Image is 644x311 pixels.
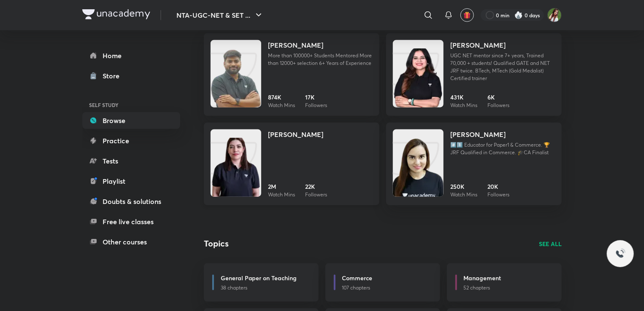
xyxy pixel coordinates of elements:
p: Watch Mins [268,191,295,198]
h4: [PERSON_NAME] [268,40,323,50]
img: ttu [615,249,625,259]
p: 107 chapters [342,284,430,292]
img: Unacademy [393,48,444,116]
p: Watch Mins [450,191,477,198]
a: Unacademy[PERSON_NAME]#️⃣1️⃣ Educator for Paper1 & Commerce. 🏆JRF Qualified in Commerce. 🎓CA Fina... [386,123,562,205]
h6: 22K [305,182,327,191]
img: avatar [463,11,471,19]
img: Unacademy [211,48,261,116]
h6: General Paper on Teaching [221,273,297,282]
a: Practice [82,132,180,149]
h6: SELF STUDY [82,98,180,112]
a: Home [82,47,180,64]
h6: 2M [268,182,295,191]
h6: 17K [305,93,327,102]
p: #️⃣1️⃣ Educator for Paper1 & Commerce. 🏆JRF Qualified in Commerce. 🎓CA Finalist [450,141,555,156]
p: UGC NET mentor since 7+ years, Trained 70,000 + students! Qualified GATE and NET JRF twice. BTech... [450,52,555,82]
img: Unacademy [211,138,261,205]
h6: Management [464,273,501,282]
a: Unacademy[PERSON_NAME]UGC NET mentor since 7+ years, Trained 70,000 + students! Qualified GATE an... [386,33,562,116]
p: 38 chapters [221,284,308,292]
button: NTA-UGC-NET & SET ... [171,7,269,24]
p: Followers [305,191,327,198]
p: Followers [487,191,509,198]
p: Followers [487,102,509,109]
h6: 6K [487,93,509,102]
a: Other courses [82,233,180,250]
button: avatar [460,8,474,22]
h6: Commerce [342,273,373,282]
h6: 250K [450,182,477,191]
a: Browse [82,112,180,129]
a: SEE ALL [539,239,562,248]
p: Watch Mins [450,102,477,109]
img: Company Logo [82,9,150,19]
h4: [PERSON_NAME] [450,40,506,50]
a: Tests [82,153,180,169]
p: Watch Mins [268,102,295,109]
a: Store [82,67,180,84]
h6: 20K [487,182,509,191]
p: Followers [305,102,327,109]
h6: 874K [268,93,295,102]
img: streak [514,11,523,19]
p: 52 chapters [464,284,552,292]
a: Company Logo [82,9,150,21]
a: Free live classes [82,213,180,230]
div: Store [103,71,124,81]
a: Unacademy[PERSON_NAME]More than 100000+ Students Mentored More than 12000+ selection 6+ Years of ... [204,33,379,116]
img: Unacademy [393,138,444,205]
a: Unacademy[PERSON_NAME]2MWatch Mins22KFollowers [204,123,379,205]
img: aanchal singh [547,8,562,22]
a: Playlist [82,173,180,190]
h6: 431K [450,93,477,102]
p: More than 100000+ Students Mentored More than 12000+ selection 6+ Years of Experience [268,52,373,67]
h4: [PERSON_NAME] [450,129,506,139]
a: Doubts & solutions [82,193,180,210]
h4: [PERSON_NAME] [268,129,323,139]
h4: Topics [204,237,229,250]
